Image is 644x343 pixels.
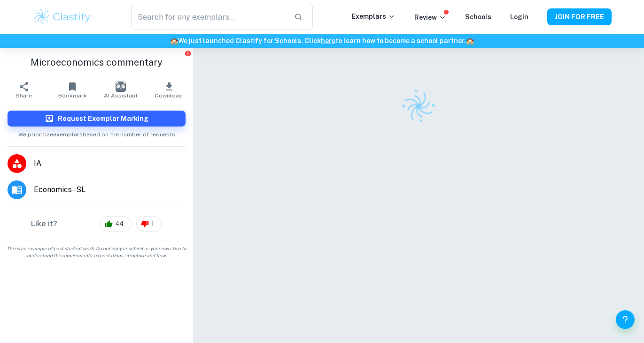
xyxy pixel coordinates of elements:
img: AI Assistant [116,82,126,92]
h6: We just launched Clastify for Schools. Click to learn how to become a school partner. [2,36,642,46]
button: Bookmark [48,77,97,103]
span: 🏫 [170,37,178,45]
button: Download [145,77,193,103]
a: Login [510,13,528,21]
img: Clastify logo [396,83,442,129]
span: 44 [110,219,129,229]
span: Share [16,92,32,99]
h1: Microeconomics commentary [8,55,186,69]
button: AI Assistant [97,77,145,103]
div: 1 [136,216,162,231]
span: 🏫 [466,37,474,45]
span: IA [34,158,186,169]
span: Bookmark [58,92,87,99]
div: 44 [100,216,132,231]
h6: Like it? [31,218,57,230]
input: Search for any exemplars... [131,4,286,30]
img: Clastify logo [33,7,93,26]
p: Exemplars [352,11,396,22]
span: We prioritize exemplars based on the number of requests [18,127,175,139]
a: Schools [465,13,491,21]
span: This is an example of past student work. Do not copy or submit as your own. Use to understand the... [4,245,189,259]
span: AI Assistant [104,92,138,99]
a: here [321,37,335,45]
button: Help and Feedback [616,310,635,329]
button: Report issue [184,50,191,57]
button: Request Exemplar Marking [8,111,186,127]
button: JOIN FOR FREE [547,8,612,25]
h6: Request Exemplar Marking [58,113,148,124]
p: Review [414,12,446,22]
span: Download [155,92,183,99]
span: 1 [146,219,159,229]
span: Economics - SL [34,184,186,195]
